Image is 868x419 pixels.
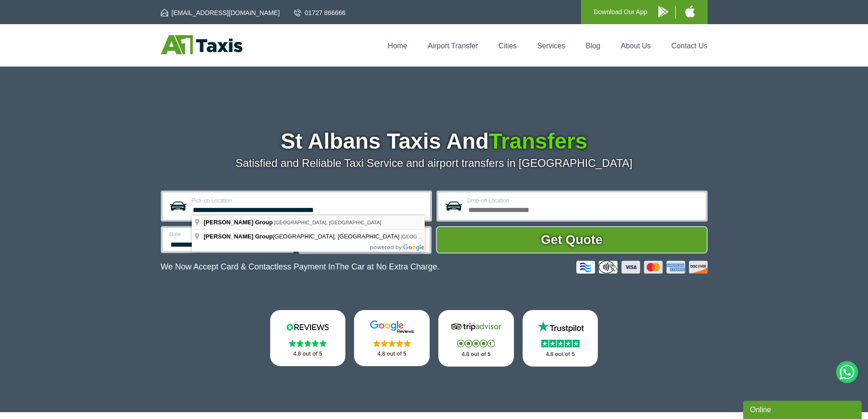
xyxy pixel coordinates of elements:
[533,349,588,360] p: 4.8 out of 5
[537,42,565,50] a: Services
[541,340,580,347] img: Stars
[467,198,700,203] label: Drop-off Location
[448,349,504,360] p: 4.8 out of 5
[204,219,273,226] span: [PERSON_NAME] Group
[161,35,242,54] img: A1 Taxis St Albans LTD
[449,320,503,334] img: Tripadvisor
[671,42,707,50] a: Contact Us
[294,8,346,17] a: 01727 866666
[428,42,478,50] a: Airport Transfer
[270,310,346,366] a: Reviews.io Stars 4.8 out of 5
[274,220,381,225] span: [GEOGRAPHIC_DATA], [GEOGRAPHIC_DATA]
[204,233,401,240] span: [GEOGRAPHIC_DATA], [GEOGRAPHIC_DATA]
[436,226,708,253] button: Get Quote
[169,232,287,237] label: Date
[685,5,695,17] img: A1 Taxis iPhone App
[388,42,407,50] a: Home
[161,8,280,17] a: [EMAIL_ADDRESS][DOMAIN_NAME]
[498,42,517,50] a: Cities
[364,348,420,360] p: 4.8 out of 5
[576,261,708,274] img: Credit And Debit Cards
[438,310,514,367] a: Tripadvisor Stars 4.8 out of 5
[533,320,588,334] img: Trustpilot
[523,310,598,367] a: Trustpilot Stars 4.8 out of 5
[365,320,419,334] img: Google
[457,340,495,347] img: Stars
[401,234,508,239] span: [GEOGRAPHIC_DATA], [GEOGRAPHIC_DATA]
[594,6,647,18] p: Download Our App
[354,310,430,366] a: Google Stars 4.8 out of 5
[489,129,587,153] span: Transfers
[204,233,273,240] span: [PERSON_NAME] Group
[621,42,651,50] a: About Us
[280,320,335,334] img: Reviews.io
[289,340,327,347] img: Stars
[373,340,411,347] img: Stars
[586,42,600,50] a: Blog
[161,157,708,170] p: Satisfied and Reliable Taxi Service and airport transfers in [GEOGRAPHIC_DATA]
[743,399,863,419] iframe: chat widget
[161,262,440,272] p: We Now Accept Card & Contactless Payment In
[658,6,668,17] img: A1 Taxis Android App
[335,262,439,271] span: The Car at No Extra Charge.
[192,198,425,203] label: Pick-up Location
[280,348,336,360] p: 4.8 out of 5
[161,130,708,152] h1: St Albans Taxis And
